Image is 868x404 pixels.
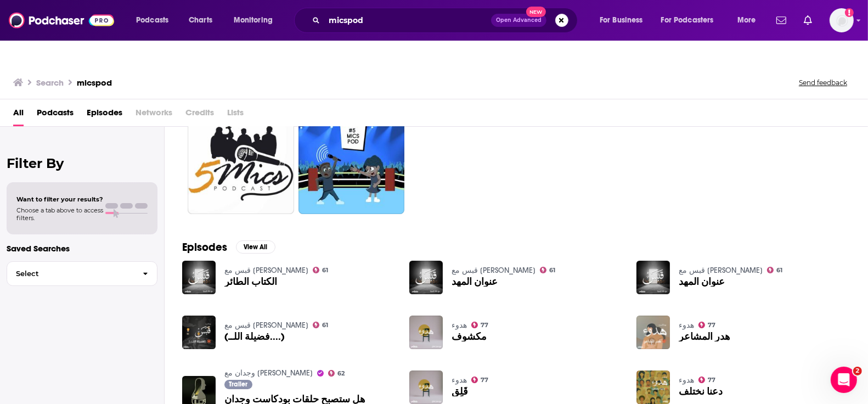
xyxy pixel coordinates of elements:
a: 62 [328,370,345,377]
a: هدوء [679,375,694,385]
img: عنوان المهد [636,261,670,294]
h3: Search [36,77,64,88]
h2: Episodes [182,240,227,254]
img: مكشوف [409,316,443,349]
span: Credits [185,104,214,126]
a: قبس مع خالد اليحيا [224,266,308,275]
h3: micspod [77,77,112,88]
a: هدوء [452,321,467,330]
span: Lists [227,104,244,126]
button: open menu [226,12,287,29]
img: (فضيلة اللــ....) [182,316,216,349]
span: 77 [708,378,715,383]
a: هدوء [452,375,467,385]
a: Show notifications dropdown [772,11,791,30]
a: Episodes [87,104,122,126]
svg: Add a profile image [845,8,854,17]
button: open menu [592,12,657,29]
button: Open AdvancedNew [491,14,546,27]
a: 61 [313,322,329,328]
a: هدر المشاعر [636,316,670,349]
img: User Profile [830,8,854,32]
a: EpisodesView All [182,240,275,254]
span: For Podcasters [661,13,714,28]
span: 61 [549,268,555,273]
a: Podcasts [37,104,74,126]
input: Search podcasts, credits, & more... [324,12,491,29]
img: الكتاب الطائر [182,261,216,294]
a: 77 [698,322,716,328]
a: 61 [313,267,329,273]
span: عنوان المهد [452,277,498,287]
span: 61 [776,268,782,273]
button: Select [7,261,157,286]
div: Search podcasts, credits, & more... [305,8,588,33]
img: Podchaser - Follow, Share and Rate Podcasts [9,10,114,31]
a: 61 [767,267,783,273]
a: 77 [698,377,716,383]
a: هدر المشاعر [679,332,730,341]
span: Open Advanced [496,18,542,23]
span: Monitoring [234,13,273,28]
p: Saved Searches [7,243,157,254]
span: Podcasts [136,13,168,28]
a: Charts [182,12,219,29]
span: Charts [189,13,212,28]
a: قبس مع خالد اليحيا [452,266,536,275]
a: قبس مع خالد اليحيا [224,321,308,330]
img: دعنا نختلف [636,371,670,404]
a: All [13,104,24,126]
span: Trailer [229,381,247,388]
button: open menu [730,12,770,29]
a: قَلِق [452,387,468,396]
span: Want to filter your results? [16,195,103,203]
iframe: Intercom live chat [831,367,857,393]
span: 77 [481,323,488,328]
span: Logged in as lemya [830,8,854,32]
a: هدوء [679,321,694,330]
a: عنوان المهد [679,277,725,287]
a: (فضيلة اللــ....) [224,332,285,341]
button: open menu [128,12,183,29]
img: عنوان المهد [409,261,443,294]
img: قَلِق [409,371,443,404]
a: 77 [471,377,489,383]
span: 77 [708,323,715,328]
a: قبس مع خالد اليحيا [679,266,763,275]
button: View All [236,240,275,254]
button: open menu [654,12,730,29]
span: الكتاب الطائر [224,277,277,287]
span: Select [7,270,134,277]
span: 61 [322,268,328,273]
button: Show profile menu [830,8,854,32]
h2: Filter By [7,155,157,171]
span: Choose a tab above to access filters. [16,206,103,222]
a: 77 [471,322,489,328]
a: 61 [540,267,556,273]
button: Send feedback [796,78,850,87]
span: 77 [481,378,488,383]
span: 2 [853,367,862,375]
span: For Business [600,13,643,28]
span: 62 [337,371,345,376]
a: دعنا نختلف [679,387,723,396]
a: Show notifications dropdown [799,11,816,30]
span: 61 [322,323,328,328]
span: Networks [136,104,172,126]
a: مكشوف [452,332,487,341]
